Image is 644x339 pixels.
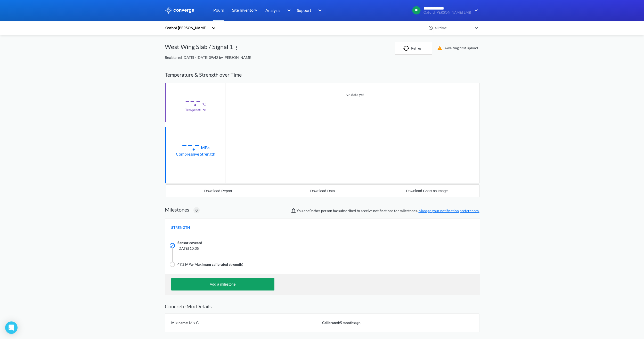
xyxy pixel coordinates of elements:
img: icon-refresh.svg [403,46,411,51]
div: Compressive Strength [176,151,215,157]
a: Manage your notification preferences. [419,208,479,213]
button: Download Data [270,185,375,197]
span: STRENGTH [171,225,190,230]
div: Open Intercom Messenger [5,321,18,334]
button: Add a milestone [171,278,274,290]
span: Mix name: [171,320,188,325]
p: No data yet [346,92,364,98]
div: Download Report [204,189,232,193]
img: downArrow.svg [315,7,323,13]
div: Oxford [PERSON_NAME] LMB [165,25,209,31]
span: Analysis [265,7,280,13]
div: Awaiting first upload [434,45,479,51]
span: Support [297,7,311,13]
img: icon-clock.svg [428,26,433,30]
span: 5 months ago [340,320,361,325]
div: Temperature [185,107,206,113]
button: Download Chart as Image [375,185,479,197]
span: Calibrated: [322,320,340,325]
div: --.- [182,138,200,151]
img: notifications-icon.svg [290,208,297,214]
span: Registered [DATE] - [DATE] 09:42 by [PERSON_NAME] [165,55,252,60]
img: more.svg [233,45,239,51]
div: Download Chart as Image [406,189,448,193]
span: Mix G [188,320,199,325]
div: Temperature & Strength over Time [165,67,479,83]
span: 0 [195,207,198,213]
div: West Wing Slab / Signal 1 [165,42,233,55]
span: 0 other [309,208,320,213]
img: downArrow.svg [284,7,292,13]
div: --.- [185,94,201,107]
h2: Milestones [165,206,189,213]
button: Refresh [395,42,432,55]
span: Oxford [PERSON_NAME] LMB [423,11,471,14]
span: Sensor covered [177,240,202,246]
span: [DATE] 10:35 [177,246,411,251]
h2: Concrete Mix Details [165,303,479,309]
span: 47.2 MPa (Maximum calibrated strength) [177,262,243,267]
div: Download Data [310,189,335,193]
img: downArrow.svg [471,7,479,13]
img: logo_ewhite.svg [165,7,195,14]
div: all time [434,25,472,31]
span: You and person has subscribed to receive notifications for milestones. [297,208,479,214]
button: Download Report [166,185,271,197]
